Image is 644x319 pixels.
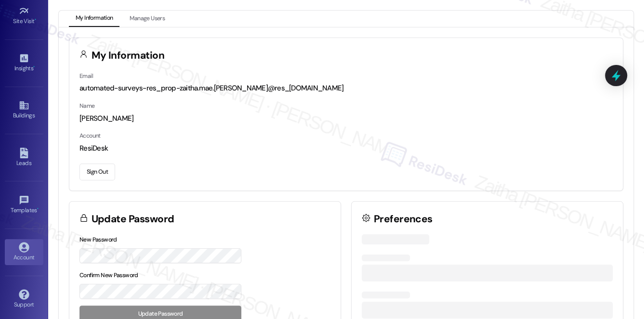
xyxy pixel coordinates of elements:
[79,72,93,80] label: Email
[79,132,101,140] label: Account
[79,236,117,243] label: New Password
[5,97,43,123] a: Buildings
[92,51,165,61] h3: My Information
[5,239,43,265] a: Account
[37,205,39,212] span: •
[5,192,43,218] a: Templates •
[123,11,171,27] button: Manage Users
[5,3,43,29] a: Site Visit •
[79,83,613,93] div: automated-surveys-res_prop-zaitha.mae.[PERSON_NAME]@res_[DOMAIN_NAME]
[69,11,119,27] button: My Information
[79,271,138,279] label: Confirm New Password
[5,286,43,312] a: Support
[79,102,95,110] label: Name
[35,16,36,23] span: •
[374,214,433,224] h3: Preferences
[5,50,43,76] a: Insights •
[79,143,613,153] div: ResiDesk
[92,214,174,224] h3: Update Password
[5,145,43,171] a: Leads
[79,164,115,180] button: Sign Out
[33,64,35,70] span: •
[79,114,613,124] div: [PERSON_NAME]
